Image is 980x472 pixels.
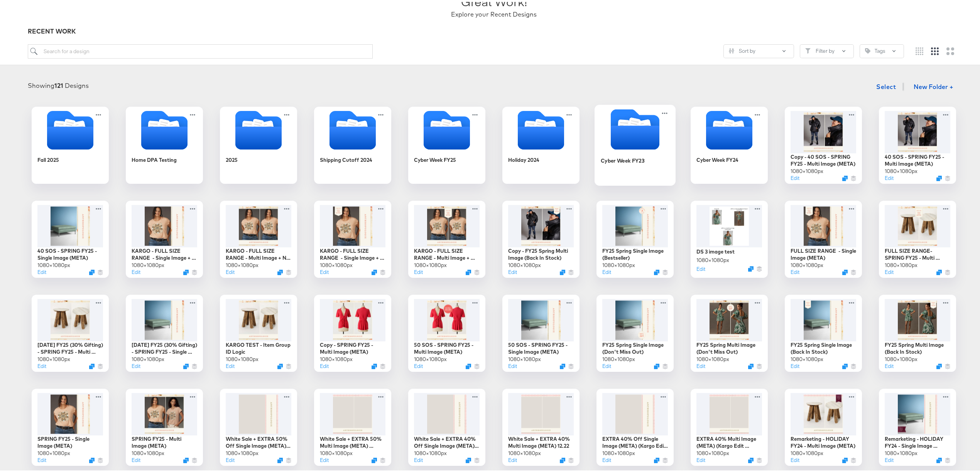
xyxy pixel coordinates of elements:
[320,260,353,267] div: 1080 × 1080 px
[602,433,668,448] div: EXTRA 40% Off Single Image (META) (Kargo Edit [DATE])
[885,245,950,260] div: FULL SIZE RANGE- SPRING FY25 - Multi Image (META)
[220,105,297,182] div: 2025
[226,354,259,361] div: 1080 × 1080 px
[132,260,164,267] div: 1080 × 1080 px
[723,42,794,56] button: SlidersSort by
[936,174,942,179] button: Duplicate
[502,293,580,370] div: 50 SOS - SPRING FY25 - Single Image (META)1080×1080pxEditDuplicate
[602,361,611,368] button: Edit
[946,45,954,53] svg: Large grid
[414,455,423,462] button: Edit
[89,362,95,367] svg: Duplicate
[885,260,917,267] div: 1080 × 1080 px
[414,155,456,162] div: Cyber Week FY25
[37,155,59,162] div: Fall 2025
[885,448,917,455] div: 1080 × 1080 px
[372,456,377,461] svg: Duplicate
[28,25,960,34] div: RECENT WORK
[502,387,580,464] div: White Sale + EXTRA 40% Multi Image (META) 12.221080×1080pxEditDuplicate
[320,361,329,368] button: Edit
[791,173,799,180] button: Edit
[842,456,848,461] svg: Duplicate
[314,199,391,276] div: KARGO - FULL SIZE RANGE - Single Image + Badge (META)1080×1080pxEditDuplicate
[791,455,799,462] button: Edit
[408,293,485,370] div: 50 SOS - SPRING FY25 - Multi Image (META)1080×1080pxEditDuplicate
[466,362,471,367] button: Duplicate
[183,456,189,461] button: Duplicate
[37,339,103,354] div: [DATE] FY25 (30% Gifting) - SPRING FY25 - Multi Image (META)
[320,155,372,162] div: Shipping Cutoff 2024
[508,339,574,354] div: 50 SOS - SPRING FY25 - Single Image (META)
[785,387,862,464] div: Remarketing - HOLIDAY FY24 - Multi Image (META)1080×1080pxEditDuplicate
[414,433,480,448] div: White Sale + EXTRA 40% Off Single Image (META) ([DATE])
[508,155,539,162] div: Holiday 2024
[414,260,447,267] div: 1080 × 1080 px
[696,255,729,262] div: 1080 × 1080 px
[226,448,259,455] div: 1080 × 1080 px
[508,245,574,260] div: Copy - FY25 Spring Multi Image (Back In Stock)
[37,260,70,267] div: 1080 × 1080 px
[372,362,377,367] button: Duplicate
[842,362,848,367] svg: Duplicate
[873,77,899,92] button: Select
[654,362,659,367] svg: Duplicate
[320,354,353,361] div: 1080 × 1080 px
[696,264,705,271] button: Edit
[936,456,942,461] svg: Duplicate
[502,105,580,182] div: Holiday 2024
[89,456,95,461] svg: Duplicate
[885,455,894,462] button: Edit
[28,42,373,57] input: Search for a design
[508,260,541,267] div: 1080 × 1080 px
[89,268,95,273] button: Duplicate
[37,245,103,260] div: 40 SOS - SPRING FY25 - Single Image (META)
[277,362,283,367] button: Duplicate
[879,387,956,464] div: Remarketing - HOLIDAY FY24 - Single Image (META)1080×1080pxEditDuplicate
[414,267,423,274] button: Edit
[320,455,329,462] button: Edit
[748,264,754,270] svg: Duplicate
[320,433,385,448] div: White Sale + EXTRA 50% Multi Image (META) [DATE]
[696,361,705,368] button: Edit
[842,174,848,179] svg: Duplicate
[785,105,862,182] div: Copy - 40 SOS - SPRING FY25 - Multi Image (META)1080×1080pxEditDuplicate
[696,246,735,254] div: DS 3 image test
[800,42,854,56] button: FilterFilter by
[876,79,896,90] span: Select
[37,448,70,455] div: 1080 × 1080 px
[408,199,485,276] div: KARGO - FULL SIZE RANGE - Multi Image + Badge (META)1080×1080pxEditDuplicate
[408,109,485,148] svg: Folder
[791,260,823,267] div: 1080 × 1080 px
[560,268,565,273] svg: Duplicate
[126,387,203,464] div: SPRING FY25 - Multi Image (META)1080×1080pxEditDuplicate
[691,387,768,464] div: EXTRA 40% Multi Image (META) (Kargo Edit [DATE])1080×1080pxEditDuplicate
[408,105,485,182] div: Cyber Week FY25
[502,199,580,276] div: Copy - FY25 Spring Multi Image (Back In Stock)1080×1080pxEditDuplicate
[791,267,799,274] button: Edit
[602,260,635,267] div: 1080 × 1080 px
[936,268,942,273] svg: Duplicate
[595,103,676,184] div: Cyber Week FY23
[126,105,203,182] div: Home DPA Testing
[132,448,164,455] div: 1080 × 1080 px
[885,173,894,180] button: Edit
[372,268,377,273] svg: Duplicate
[691,105,768,182] div: Cyber Week FY24
[37,354,70,361] div: 1080 × 1080 px
[183,268,189,273] button: Duplicate
[791,433,856,448] div: Remarketing - HOLIDAY FY24 - Multi Image (META)
[860,42,904,56] button: TagTags
[466,456,471,461] svg: Duplicate
[936,362,942,367] button: Duplicate
[748,362,754,367] svg: Duplicate
[842,268,848,273] svg: Duplicate
[560,456,565,461] svg: Duplicate
[414,245,480,260] div: KARGO - FULL SIZE RANGE - Multi Image + Badge (META)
